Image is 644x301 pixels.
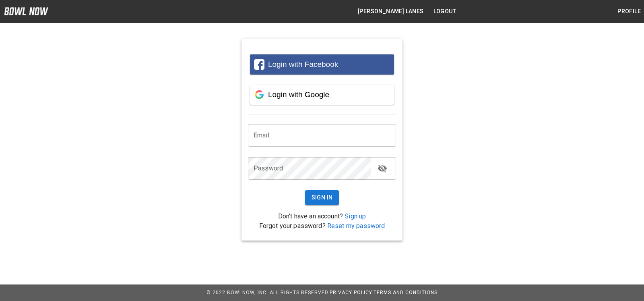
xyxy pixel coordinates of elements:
[268,60,338,69] span: Login with Facebook
[614,4,644,19] button: Profile
[430,4,459,19] button: Logout
[248,212,396,221] p: Don't have an account?
[250,85,394,105] button: Login with Google
[327,222,385,230] a: Reset my password
[374,160,390,176] button: toggle password visibility
[248,221,396,231] p: Forgot your password?
[206,290,330,295] span: © 2022 BowlNow, Inc. All Rights Reserved.
[355,4,427,19] button: [PERSON_NAME] Lanes
[250,54,394,75] button: Login with Facebook
[345,212,366,220] a: Sign up
[330,290,372,295] a: Privacy Policy
[374,290,438,295] a: Terms and Conditions
[305,190,339,205] button: Sign In
[4,7,48,15] img: logo
[268,90,329,99] span: Login with Google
